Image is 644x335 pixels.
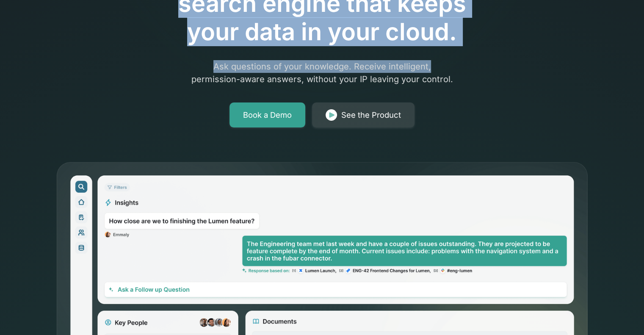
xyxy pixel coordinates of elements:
div: See the Product [341,109,401,121]
a: See the Product [312,102,415,128]
a: Book a Demo [229,102,305,128]
p: Ask questions of your knowledge. Receive intelligent, permission-aware answers, without your IP l... [160,60,485,86]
